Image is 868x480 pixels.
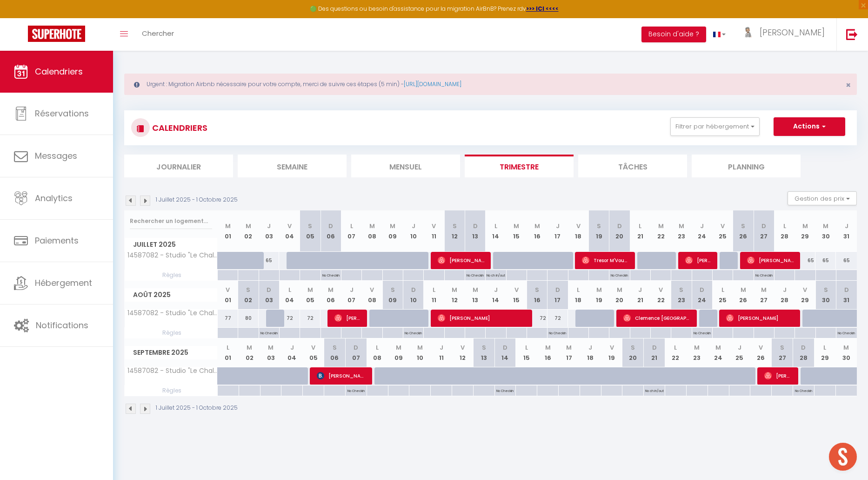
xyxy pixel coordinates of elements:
[738,343,741,352] abbr: J
[300,210,320,252] th: 05
[260,338,281,367] th: 03
[473,338,494,367] th: 13
[404,80,461,88] a: [URL][DOMAIN_NAME]
[300,310,320,327] div: 72
[764,367,792,385] span: [PERSON_NAME]
[788,191,857,205] button: Gestion des prix
[354,343,358,352] abbr: D
[715,343,721,352] abbr: M
[403,281,423,309] th: 10
[409,338,431,367] th: 10
[432,222,436,230] abbr: V
[390,222,395,230] abbr: M
[568,281,588,309] th: 18
[259,281,279,309] th: 03
[630,281,650,309] th: 21
[125,385,217,396] span: Règles
[729,338,750,367] th: 25
[526,5,559,13] strong: >>> ICI <<<<
[760,27,825,38] span: [PERSON_NAME]
[596,285,602,294] abbr: M
[218,210,238,252] th: 01
[238,155,347,177] li: Semaine
[823,222,828,230] abbr: M
[793,338,814,367] th: 28
[125,346,217,359] span: Septembre 2025
[303,338,324,367] th: 05
[438,309,527,327] span: [PERSON_NAME]
[424,281,444,309] th: 11
[494,285,498,294] abbr: J
[609,281,630,309] th: 20
[412,222,415,230] abbr: J
[218,338,239,367] th: 01
[685,251,713,269] span: [PERSON_NAME]
[124,74,857,95] div: Urgent : Migration Airbnb nécessaire pour votre compte, merci de suivre ces étapes (5 min) -
[846,81,851,89] button: Close
[597,222,601,230] abbr: S
[334,309,362,327] span: [PERSON_NAME]
[281,338,303,367] th: 04
[838,328,855,337] p: No Checkin
[494,338,516,367] th: 14
[391,285,395,294] abbr: S
[320,210,341,252] th: 06
[452,338,473,367] th: 12
[125,288,217,302] span: Août 2025
[721,285,724,294] abbr: L
[525,343,528,352] abbr: L
[35,235,79,246] span: Paiements
[433,285,435,294] abbr: L
[835,338,857,367] th: 30
[267,222,271,230] abbr: J
[482,343,486,352] abbr: S
[287,222,292,230] abbr: V
[351,155,460,177] li: Mensuel
[795,210,815,252] th: 29
[623,309,692,327] span: Clemence [GEOGRAPHIC_DATA]
[150,117,207,138] h3: CALENDRIERS
[617,222,622,230] abbr: D
[126,310,219,317] span: 14587082 - Studio "Le Chalutier"
[268,343,274,352] abbr: M
[388,338,409,367] th: 09
[238,210,259,252] th: 02
[548,310,568,327] div: 72
[674,343,677,352] abbr: L
[741,222,745,230] abbr: S
[465,210,485,252] th: 13
[692,210,712,252] th: 24
[823,343,826,352] abbr: L
[438,251,486,269] span: [PERSON_NAME]
[35,277,92,289] span: Hébergement
[609,210,630,252] th: 20
[494,222,497,230] abbr: L
[772,338,793,367] th: 27
[670,117,760,136] button: Filtrer par hébergement
[226,285,230,294] abbr: V
[370,285,374,294] abbr: V
[225,222,231,230] abbr: M
[411,285,416,294] abbr: D
[376,343,379,352] abbr: L
[260,328,278,337] p: No Checkin
[473,285,478,294] abbr: M
[486,281,506,309] th: 14
[514,285,519,294] abbr: V
[617,285,622,294] abbr: M
[638,285,642,294] abbr: J
[846,28,858,40] img: logout
[333,343,337,352] abbr: S
[345,338,367,367] th: 07
[815,210,836,252] th: 30
[555,285,560,294] abbr: D
[279,210,300,252] th: 04
[156,404,238,412] p: 1 Juillet 2025 - 1 Octobre 2025
[227,343,229,352] abbr: L
[444,210,465,252] th: 12
[712,210,733,252] th: 25
[588,210,609,252] th: 19
[733,281,754,309] th: 26
[566,343,572,352] abbr: M
[452,285,457,294] abbr: M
